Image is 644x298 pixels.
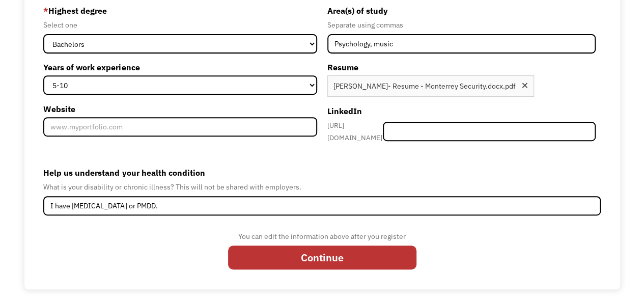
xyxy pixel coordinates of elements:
div: Separate using commas [327,19,596,31]
label: LinkedIn [327,103,596,119]
div: Select one [43,19,317,31]
div: What is your disability or chronic illness? This will not be shared with employers. [43,181,600,193]
input: Deafness, Depression, Diabetes [43,196,600,215]
label: Years of work experience [43,59,317,75]
label: Highest degree [43,3,317,19]
label: Area(s) of study [327,3,596,19]
input: Anthropology, Education [327,34,596,53]
input: www.myportfolio.com [43,117,317,137]
label: Resume [327,59,596,75]
input: Continue [228,246,416,269]
div: Remove file [521,82,529,92]
div: [PERSON_NAME]- Resume - Monterrey Security.docx.pdf [333,80,516,92]
label: Website [43,101,317,117]
div: You can edit the information above after you register [228,230,416,242]
label: Help us understand your health condition [43,165,600,181]
div: [URL][DOMAIN_NAME] [327,119,383,144]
